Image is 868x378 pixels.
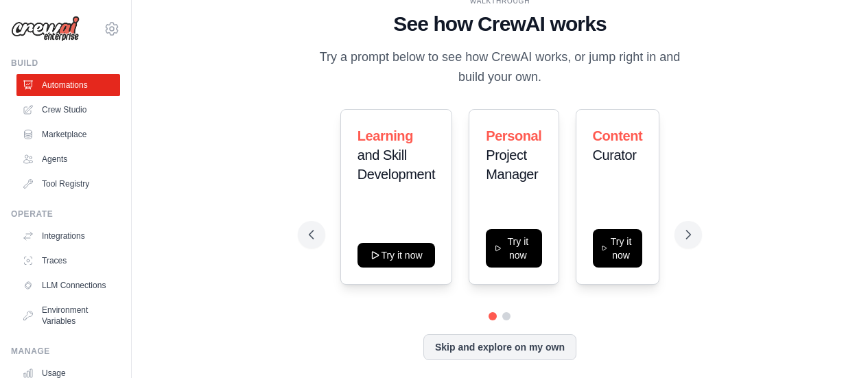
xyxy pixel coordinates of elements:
[309,47,691,88] p: Try a prompt below to see how CrewAI works, or jump right in and build your own.
[11,16,80,42] img: Logo
[593,147,637,163] span: Curator
[16,74,120,96] a: Automations
[486,229,541,268] button: Try it now
[16,250,120,272] a: Traces
[11,346,120,357] div: Manage
[357,243,435,268] button: Try it now
[486,128,541,143] span: Personal
[16,173,120,195] a: Tool Registry
[11,209,120,220] div: Operate
[357,128,413,143] span: Learning
[16,299,120,332] a: Environment Variables
[593,128,643,143] span: Content
[486,147,538,182] span: Project Manager
[357,147,435,182] span: and Skill Development
[423,334,576,360] button: Skip and explore on my own
[16,99,120,121] a: Crew Studio
[16,123,120,145] a: Marketplace
[16,225,120,247] a: Integrations
[16,148,120,170] a: Agents
[309,12,691,36] h1: See how CrewAI works
[593,229,643,268] button: Try it now
[16,274,120,296] a: LLM Connections
[11,58,120,69] div: Build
